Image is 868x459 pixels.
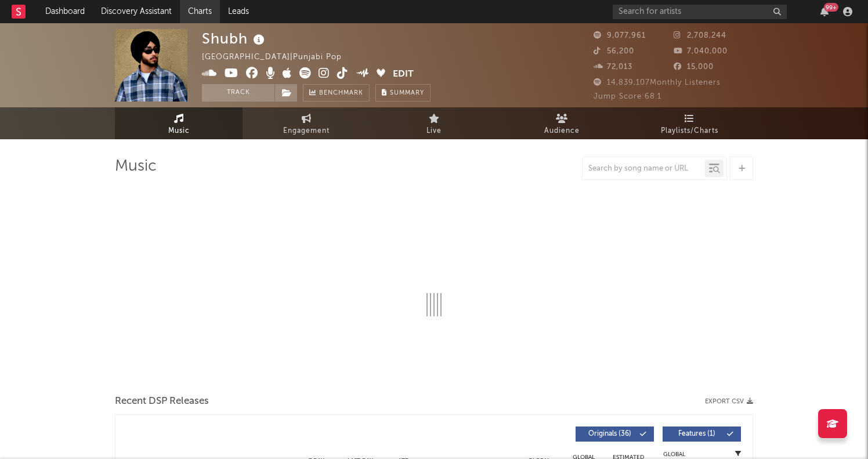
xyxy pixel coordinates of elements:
span: 9,077,961 [594,32,646,39]
span: Features ( 1 ) [670,431,724,438]
a: Engagement [243,107,370,139]
span: Audience [544,124,580,138]
input: Search for artists [613,5,787,19]
button: 99+ [820,7,829,16]
span: 72,013 [594,63,632,71]
a: Benchmark [303,84,370,102]
span: Engagement [283,124,330,138]
input: Search by song name or URL [583,164,705,174]
span: Recent DSP Releases [115,395,209,409]
a: Live [370,107,498,139]
span: Summary [390,90,424,96]
span: 14,839,107 Monthly Listeners [594,79,721,86]
button: Track [202,84,274,102]
span: 2,708,244 [674,32,726,39]
span: 15,000 [674,63,714,71]
div: 99 + [824,3,838,12]
button: Export CSV [705,398,753,405]
div: [GEOGRAPHIC_DATA] | Punjabi Pop [202,50,355,64]
a: Playlists/Charts [625,107,753,139]
span: Originals ( 36 ) [583,431,636,438]
div: Shubh [202,29,267,48]
a: Audience [498,107,625,139]
span: 56,200 [594,48,634,55]
button: Summary [375,84,431,102]
button: Features(1) [663,427,741,442]
span: Music [168,124,190,138]
a: Music [115,107,243,139]
button: Originals(36) [576,427,654,442]
span: Live [426,124,442,138]
span: Benchmark [319,86,363,100]
span: Playlists/Charts [661,124,718,138]
span: Jump Score: 68.1 [594,93,661,100]
button: Edit [393,67,414,82]
span: 7,040,000 [674,48,728,55]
